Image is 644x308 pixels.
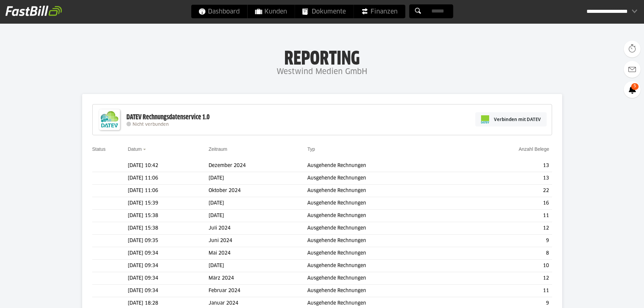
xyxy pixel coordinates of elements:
[463,260,552,272] td: 10
[302,5,346,18] span: Dokumente
[463,185,552,197] td: 22
[463,210,552,222] td: 11
[307,247,463,260] td: Ausgehende Rechnungen
[481,115,489,123] img: pi-datev-logo-farbig-24.svg
[209,272,307,285] td: März 2024
[209,185,307,197] td: Oktober 2024
[592,288,637,305] iframe: Öffnet ein Widget, in dem Sie weitere Informationen finden
[307,260,463,272] td: Ausgehende Rechnungen
[209,285,307,297] td: Februar 2024
[307,222,463,235] td: Ausgehende Rechnungen
[68,48,576,65] h1: Reporting
[463,247,552,260] td: 8
[494,116,541,123] span: Verbinden mit DATEV
[92,146,106,152] a: Status
[209,160,307,172] td: Dezember 2024
[126,113,210,122] div: DATEV Rechnungsdatenservice 1.0
[463,235,552,247] td: 9
[96,106,123,133] img: DATEV-Datenservice Logo
[128,272,209,285] td: [DATE] 09:34
[209,210,307,222] td: [DATE]
[128,185,209,197] td: [DATE] 11:06
[133,122,169,127] span: Nicht verbunden
[475,112,547,126] a: Verbinden mit DATEV
[209,247,307,260] td: Mai 2024
[463,160,552,172] td: 13
[307,197,463,210] td: Ausgehende Rechnungen
[295,5,353,18] a: Dokumente
[209,172,307,185] td: [DATE]
[198,5,240,18] span: Dashboard
[128,247,209,260] td: [DATE] 09:34
[128,172,209,185] td: [DATE] 11:06
[128,260,209,272] td: [DATE] 09:34
[247,5,294,18] a: Kunden
[128,146,142,152] a: Datum
[128,197,209,210] td: [DATE] 15:39
[307,146,315,152] a: Typ
[354,5,405,18] a: Finanzen
[463,285,552,297] td: 11
[143,149,147,150] img: sort_desc.gif
[307,185,463,197] td: Ausgehende Rechnungen
[463,222,552,235] td: 12
[209,146,227,152] a: Zeitraum
[209,197,307,210] td: [DATE]
[209,260,307,272] td: [DATE]
[307,172,463,185] td: Ausgehende Rechnungen
[463,197,552,210] td: 16
[255,5,287,18] span: Kunden
[128,210,209,222] td: [DATE] 15:38
[191,5,247,18] a: Dashboard
[463,272,552,285] td: 12
[519,146,549,152] a: Anzahl Belege
[307,210,463,222] td: Ausgehende Rechnungen
[209,235,307,247] td: Juni 2024
[128,235,209,247] td: [DATE] 09:35
[128,222,209,235] td: [DATE] 15:38
[624,81,641,98] a: 5
[128,285,209,297] td: [DATE] 09:34
[128,160,209,172] td: [DATE] 10:42
[307,160,463,172] td: Ausgehende Rechnungen
[463,172,552,185] td: 13
[209,222,307,235] td: Juli 2024
[361,5,398,18] span: Finanzen
[307,272,463,285] td: Ausgehende Rechnungen
[307,235,463,247] td: Ausgehende Rechnungen
[5,5,62,16] img: fastbill_logo_white.png
[631,83,639,90] span: 5
[307,285,463,297] td: Ausgehende Rechnungen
